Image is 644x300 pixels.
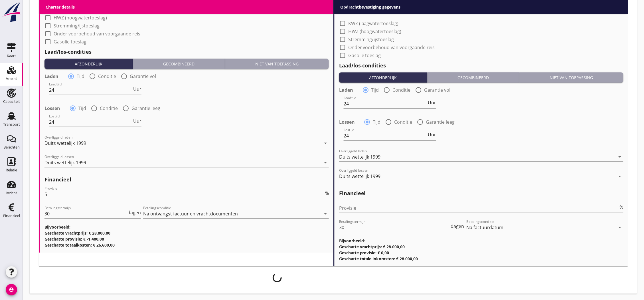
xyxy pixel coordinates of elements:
[617,5,623,12] i: arrow_drop_down
[344,99,427,108] input: Laadtijd
[520,72,623,83] button: Niet van toepassing
[339,189,623,197] h2: Financieel
[227,61,327,67] div: Niet van toepassing
[47,61,130,67] div: Afzonderlijk
[135,61,222,67] div: Gecombineerd
[339,6,391,11] div: CMNI m.u.v. Art 25, lid 2.
[49,85,132,95] input: Laadtijd
[322,159,329,166] i: arrow_drop_down
[1,1,22,23] img: logo-small.a267ee39.svg
[44,160,86,165] div: Duits wettelijk 1999
[6,77,17,81] div: Vracht
[6,168,17,172] div: Relatie
[467,225,504,230] div: Na factuurdatum
[126,210,141,215] div: dagen
[617,173,623,180] i: arrow_drop_down
[133,87,141,91] span: Uur
[130,73,156,79] label: Garantie vol
[6,191,17,195] div: Inzicht
[44,176,329,183] h2: Financieel
[54,31,140,37] label: Onder voorbehoud van voorgaande reis
[428,100,436,105] span: Uur
[44,141,86,146] div: Duits wettelijk 1999
[133,119,141,123] span: Uur
[44,190,324,199] input: Provisie
[322,210,329,217] i: arrow_drop_down
[322,140,329,147] i: arrow_drop_down
[619,205,623,209] div: %
[428,72,520,83] button: Gecombineerd
[54,7,104,13] label: KWZ (laagwatertoeslag)
[225,59,329,69] button: Niet van toepassing
[44,73,58,79] strong: Laden
[44,59,133,69] button: Afzonderlijk
[77,73,84,79] label: Tijd
[44,224,329,230] h3: Bijvoorbeeld:
[44,48,329,56] h2: Laad/los-condities
[522,75,621,81] div: Niet van toepassing
[617,224,623,231] i: arrow_drop_down
[131,105,160,111] label: Garantie leeg
[44,209,126,218] input: Betalingstermijn
[428,132,436,137] span: Uur
[44,105,60,111] strong: Lossen
[341,75,425,81] div: Afzonderlijk
[78,105,86,111] label: Tijd
[44,242,329,248] h3: Geschatte totaalkosten: € 26.600,00
[430,75,517,81] div: Gecombineerd
[348,21,399,26] label: KWZ (laagwatertoeslag)
[3,123,20,126] div: Transport
[6,284,17,295] i: account_circle
[348,45,435,50] label: Onder voorbehoud van voorgaande reis
[371,87,379,93] label: Tijd
[394,119,412,125] label: Conditie
[393,87,411,93] label: Conditie
[324,191,329,195] div: %
[7,54,16,58] div: Kaart
[339,62,623,69] h2: Laad/los-condities
[49,117,132,127] input: Lostijd
[344,131,427,140] input: Lostijd
[339,203,619,213] input: Provisie
[424,87,451,93] label: Garantie vol
[54,15,107,21] label: HWZ (hoogwatertoeslag)
[339,72,428,83] button: Afzonderlijk
[339,87,353,93] strong: Laden
[100,105,118,111] label: Conditie
[339,119,355,125] strong: Lossen
[44,230,329,236] h3: Geschatte vrachtprijs: € 28.000,00
[339,174,381,179] div: Duits wettelijk 1999
[617,153,623,160] i: arrow_drop_down
[339,244,623,250] h3: Geschatte vrachtprijs: € 28.000,00
[143,211,238,216] div: Na ontvangst factuur en vrachtdocumenten
[348,29,402,34] label: HWZ (hoogwatertoeslag)
[98,73,116,79] label: Conditie
[348,37,394,42] label: Stremming/ijstoeslag
[3,100,20,103] div: Capaciteit
[54,39,86,45] label: Gasolie toeslag
[339,223,450,232] input: Betalingstermijn
[339,154,381,159] div: Duits wettelijk 1999
[373,119,381,125] label: Tijd
[44,236,329,242] h3: Geschatte provisie: € -1.400,00
[3,214,20,218] div: Financieel
[339,250,623,256] h3: Geschatte provisie: € 0,00
[339,256,623,262] h3: Geschatte totale inkomsten: € 28.000,00
[450,224,464,229] div: dagen
[426,119,455,125] label: Garantie leeg
[133,59,225,69] button: Gecombineerd
[3,145,20,149] div: Berichten
[348,53,381,58] label: Gasolie toeslag
[54,23,100,29] label: Stremming/ijstoeslag
[339,238,623,244] h3: Bijvoorbeeld:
